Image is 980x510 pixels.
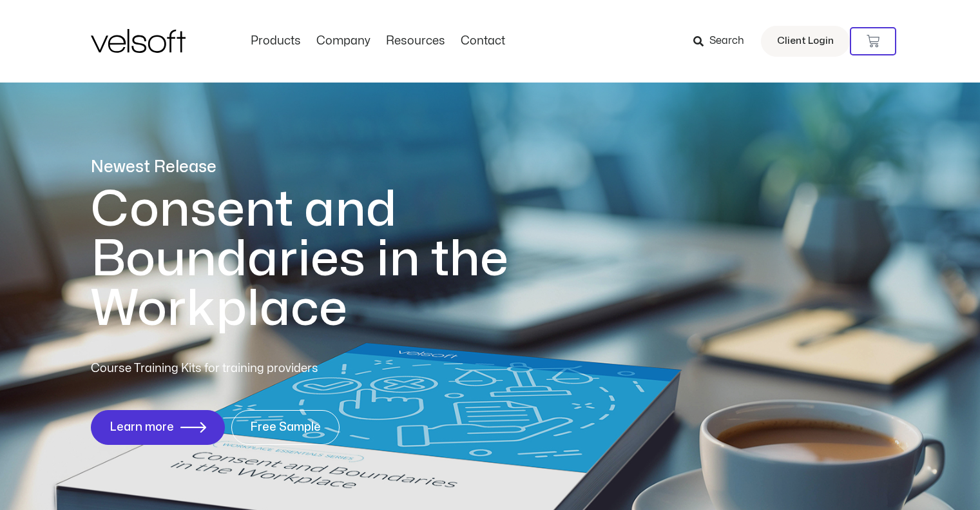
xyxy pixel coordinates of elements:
p: Course Training Kits for training providers [91,360,412,378]
p: Newest Release [91,156,561,179]
span: Free Sample [250,421,321,434]
span: Search [709,33,744,50]
h1: Consent and Boundaries in the Workplace [91,185,561,334]
a: Free Sample [231,410,340,445]
nav: Menu [243,34,513,48]
img: Velsoft Training Materials [91,29,186,53]
a: CompanyMenu Toggle [309,34,378,48]
a: Learn more [91,410,225,445]
a: ResourcesMenu Toggle [378,34,453,48]
span: Learn more [110,421,174,434]
a: ProductsMenu Toggle [243,34,309,48]
a: ContactMenu Toggle [453,34,513,48]
a: Client Login [761,26,850,57]
span: Client Login [777,33,834,50]
a: Search [693,30,753,52]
